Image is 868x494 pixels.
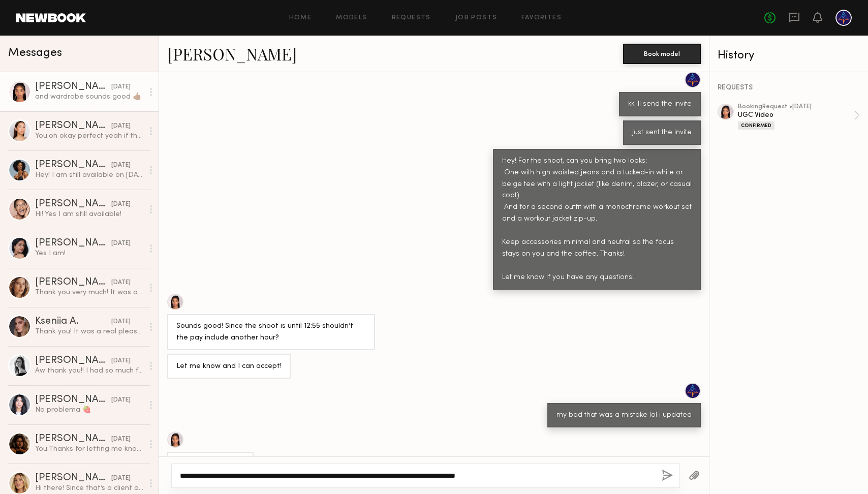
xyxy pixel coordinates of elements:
[521,15,562,21] a: Favorites
[35,288,143,297] div: Thank you very much! It was an absolute pleasure to work with you, you guys are amazing! Hope to ...
[392,15,431,21] a: Requests
[35,327,143,336] div: Thank you! It was a real pleasure working with amazing team, so professional and welcoming. I tru...
[35,199,111,209] div: [PERSON_NAME]
[35,405,143,415] div: No problema 🍓
[35,170,143,180] div: Hey! I am still available on [DATE] Best, Alyssa
[35,277,111,288] div: [PERSON_NAME]
[111,278,131,288] div: [DATE]
[35,444,143,454] div: You: Thanks for letting me know [PERSON_NAME] - that would be over budget for us but will keep it...
[111,395,131,405] div: [DATE]
[502,156,692,284] div: Hey! For the shoot, can you bring two looks: One with high waisted jeans and a tucked-in white or...
[35,209,143,219] div: Hi! Yes I am still available!
[35,366,143,376] div: Aw thank you!! I had so much fun!
[738,121,774,130] div: Confirmed
[111,200,131,209] div: [DATE]
[632,127,692,139] div: just sent the invite
[111,121,131,131] div: [DATE]
[35,473,111,483] div: [PERSON_NAME]
[628,99,692,110] div: kk ill send the invite
[111,239,131,249] div: [DATE]
[35,92,143,102] div: and wardrobe sounds good 👍🏾
[111,435,131,444] div: [DATE]
[111,82,131,92] div: [DATE]
[623,44,701,64] button: Book model
[111,356,131,366] div: [DATE]
[455,15,498,21] a: Job Posts
[111,474,131,483] div: [DATE]
[35,121,111,131] div: [PERSON_NAME]
[623,49,701,57] a: Book model
[167,43,297,65] a: [PERSON_NAME]
[35,160,111,170] div: [PERSON_NAME]
[35,483,143,493] div: Hi there! Since that’s a client account link I can’t open it! I believe you can request an option...
[738,104,860,130] a: bookingRequest •[DATE]UGC VideoConfirmed
[176,361,282,373] div: Let me know and I can accept!
[289,15,312,21] a: Home
[35,317,111,327] div: Kseniia A.
[35,249,143,258] div: Yes I am!
[336,15,367,21] a: Models
[176,321,366,344] div: Sounds good! Since the shoot is until 12:55 shouldn’t the pay include another hour?
[738,110,854,120] div: UGC Video
[738,104,854,110] div: booking Request • [DATE]
[556,410,692,421] div: my bad that was a mistake lol i updated
[35,238,111,249] div: [PERSON_NAME]
[111,317,131,327] div: [DATE]
[35,395,111,405] div: [PERSON_NAME]
[718,50,860,61] div: History
[35,434,111,444] div: [PERSON_NAME]
[35,356,111,366] div: [PERSON_NAME]
[718,84,860,91] div: REQUESTS
[35,82,111,92] div: [PERSON_NAME]
[8,47,62,59] span: Messages
[111,161,131,170] div: [DATE]
[35,131,143,141] div: You: oh okay perfect yeah if they are still good then you wont need to do them then appreciate you!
